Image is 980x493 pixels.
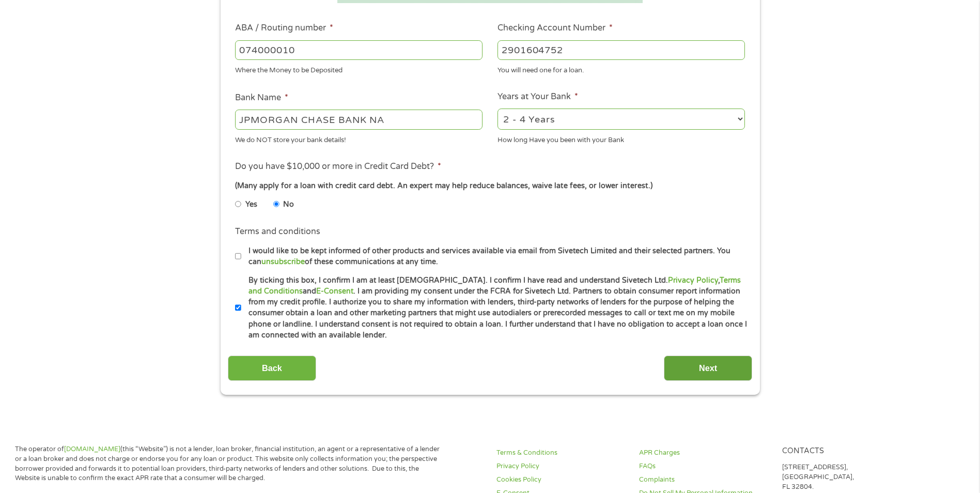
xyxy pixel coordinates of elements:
label: Years at Your Bank [497,91,578,102]
a: Complaints [639,475,769,485]
a: Privacy Policy [496,461,627,471]
label: By ticking this box, I confirm I am at least [DEMOGRAPHIC_DATA]. I confirm I have read and unders... [241,275,748,341]
p: [STREET_ADDRESS], [GEOGRAPHIC_DATA], FL 32804. [782,463,912,492]
input: 263177916 [235,40,483,60]
label: Checking Account Number [497,23,613,34]
a: APR Charges [639,448,769,458]
a: Cookies Policy [496,475,627,485]
label: ABA / Routing number [235,23,333,34]
input: 345634636 [497,40,745,60]
input: Back [228,356,316,381]
a: FAQs [639,461,769,471]
div: Where the Money to be Deposited [235,62,483,76]
div: We do NOT store your bank details! [235,131,483,145]
a: Privacy Policy [668,276,718,285]
div: You will need one for a loan. [497,62,745,76]
label: Bank Name [235,93,288,103]
a: Terms & Conditions [496,448,627,458]
h4: Contacts [782,446,912,456]
div: How long Have you been with your Bank [497,131,745,145]
label: No [283,199,294,210]
div: (Many apply for a loan with credit card debt. An expert may help reduce balances, waive late fees... [235,180,744,192]
a: E-Consent [316,287,353,296]
input: Next [664,356,752,381]
label: I would like to be kept informed of other products and services available via email from Sivetech... [241,245,748,268]
a: Terms and Conditions [248,276,741,296]
label: Do you have $10,000 or more in Credit Card Debt? [235,161,441,172]
a: unsubscribe [261,257,305,266]
label: Terms and conditions [235,226,320,237]
p: The operator of (this “Website”) is not a lender, loan broker, financial institution, an agent or... [15,444,444,484]
a: [DOMAIN_NAME] [64,445,120,453]
label: Yes [245,199,257,210]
